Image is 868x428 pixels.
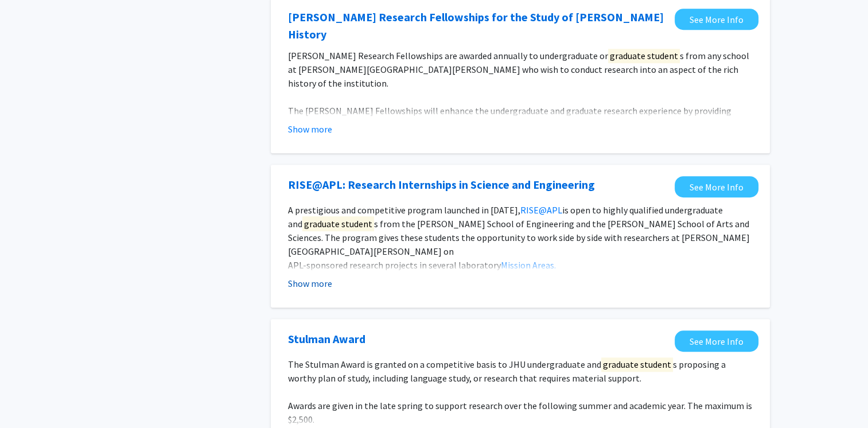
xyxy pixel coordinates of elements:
[288,104,753,173] p: The [PERSON_NAME] Fellowships will enhance the undergraduate and graduate research experience by ...
[288,49,753,90] p: [PERSON_NAME] Research Fellowships are awarded annually to undergraduate or s from any school at ...
[288,258,753,272] p: APL-sponsored research projects in several laboratory
[288,330,365,348] a: Opens in a new tab
[608,48,680,63] mark: graduate student
[288,176,595,193] a: Opens in a new tab
[675,9,758,30] a: Opens in a new tab
[288,9,669,43] a: Opens in a new tab
[675,176,758,197] a: Opens in a new tab
[501,259,556,271] a: Mission Areas.
[601,357,673,372] mark: graduate student
[302,216,374,231] mark: graduate student
[675,330,758,352] a: Opens in a new tab
[288,400,752,425] span: Awards are given in the late spring to support research over the following summer and academic ye...
[288,203,753,258] p: A prestigious and competitive program launched in [DATE], is open to highly qualified undergradua...
[9,376,49,419] iframe: Chat
[520,204,562,216] a: RISE@APL
[288,122,332,136] button: Show more
[288,277,332,290] button: Show more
